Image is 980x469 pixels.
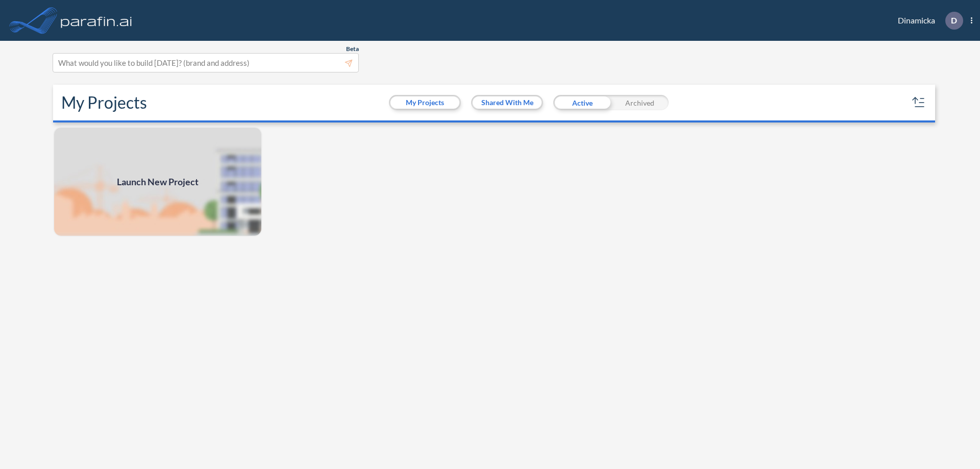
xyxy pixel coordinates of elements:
[473,96,542,109] button: Shared With Me
[911,94,927,111] button: sort
[61,93,147,112] h2: My Projects
[390,96,459,109] button: My Projects
[346,45,359,53] span: Beta
[117,175,199,189] span: Launch New Project
[53,127,262,237] a: Launch New Project
[611,95,669,110] div: Archived
[53,127,262,237] img: add
[59,10,134,31] img: logo
[553,95,611,110] div: Active
[951,16,957,25] p: D
[883,12,972,30] div: Dinamicka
